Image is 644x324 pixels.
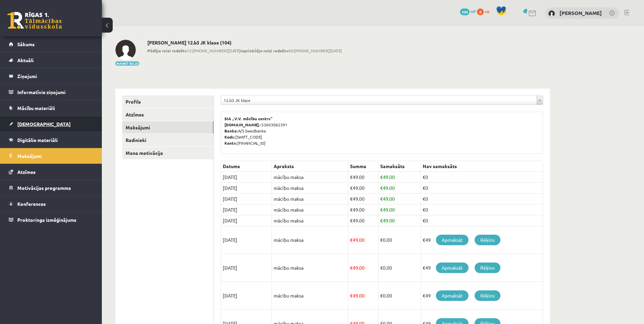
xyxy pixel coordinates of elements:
[9,36,93,52] a: Sākums
[475,263,500,273] a: Rēķins
[350,265,353,271] span: €
[380,185,383,191] span: €
[548,10,555,17] img: Inga Revina
[348,215,379,226] td: 49.00
[272,204,348,215] td: mācību maksa
[475,290,500,301] a: Rēķins
[221,215,272,226] td: [DATE]
[122,121,214,134] a: Maksājumi
[122,134,214,146] a: Radinieki
[436,263,468,273] a: Apmaksāt
[147,40,342,46] h2: [PERSON_NAME] 12.b3 JK klase (104)
[380,292,383,299] span: €
[348,282,379,310] td: 49.00
[421,161,543,172] th: Nav samaksāts
[17,169,36,175] span: Atzīmes
[378,282,421,310] td: 0.00
[9,52,93,68] a: Aktuāli
[9,164,93,180] a: Atzīmes
[272,172,348,183] td: mācību maksa
[421,282,543,310] td: €49
[17,148,93,164] legend: Maksājumi
[9,100,93,116] a: Mācību materiāli
[122,95,214,108] a: Profils
[221,161,272,172] th: Datums
[460,8,476,14] a: 104 mP
[224,128,238,133] b: Banka:
[421,215,543,226] td: €0
[485,8,489,14] span: xp
[221,282,272,310] td: [DATE]
[350,206,353,213] span: €
[221,96,543,105] a: 12.b3 JK klase
[380,265,383,271] span: €
[9,180,93,196] a: Motivācijas programma
[272,226,348,254] td: mācību maksa
[17,217,76,223] span: Proktoringa izmēģinājums
[475,235,500,245] a: Rēķins
[9,196,93,212] a: Konferences
[272,215,348,226] td: mācību maksa
[147,48,187,53] b: Pēdējo reizi redzēts
[378,215,421,226] td: 49.00
[460,8,470,15] span: 104
[221,194,272,204] td: [DATE]
[224,115,539,146] p: 53603062391 A/S Swedbanka [SWIFT_CODE] [FINANCIAL_ID]
[272,254,348,282] td: mācību maksa
[421,183,543,194] td: €0
[221,172,272,183] td: [DATE]
[378,183,421,194] td: 49.00
[224,96,534,105] span: 12.b3 JK klase
[17,41,35,47] span: Sākums
[221,183,272,194] td: [DATE]
[221,254,272,282] td: [DATE]
[7,12,62,29] a: Rīgas 1. Tālmācības vidusskola
[272,282,348,310] td: mācību maksa
[348,194,379,204] td: 49.00
[378,194,421,204] td: 49.00
[477,8,493,14] a: 0 xp
[17,105,55,111] span: Mācību materiāli
[421,172,543,183] td: €0
[436,235,468,245] a: Apmaksāt
[17,84,93,100] legend: Informatīvie ziņojumi
[421,254,543,282] td: €49
[17,137,58,143] span: Digitālie materiāli
[17,201,46,207] span: Konferences
[350,292,353,299] span: €
[350,217,353,223] span: €
[380,174,383,180] span: €
[350,174,353,180] span: €
[9,132,93,148] a: Digitālie materiāli
[378,204,421,215] td: 49.00
[380,217,383,223] span: €
[17,68,93,84] legend: Ziņojumi
[17,121,71,127] span: [DEMOGRAPHIC_DATA]
[240,48,288,53] b: Iepriekšējo reizi redzēts
[348,161,379,172] th: Summa
[272,194,348,204] td: mācību maksa
[378,172,421,183] td: 49.00
[9,148,93,164] a: Maksājumi
[380,237,383,243] span: €
[122,108,214,121] a: Atzīmes
[421,226,543,254] td: €49
[115,61,139,66] button: Mainīt bildi
[378,254,421,282] td: 0.00
[17,185,71,191] span: Motivācijas programma
[224,116,273,121] b: SIA „V.V. mācību centrs”
[224,140,237,146] b: Konts:
[350,185,353,191] span: €
[380,206,383,213] span: €
[421,194,543,204] td: €0
[380,196,383,202] span: €
[348,254,379,282] td: 49.00
[348,226,379,254] td: 49.00
[17,57,34,63] span: Aktuāli
[477,8,484,15] span: 0
[348,183,379,194] td: 49.00
[272,183,348,194] td: mācību maksa
[378,226,421,254] td: 0.00
[559,10,602,16] a: [PERSON_NAME]
[122,147,214,159] a: Mana motivācija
